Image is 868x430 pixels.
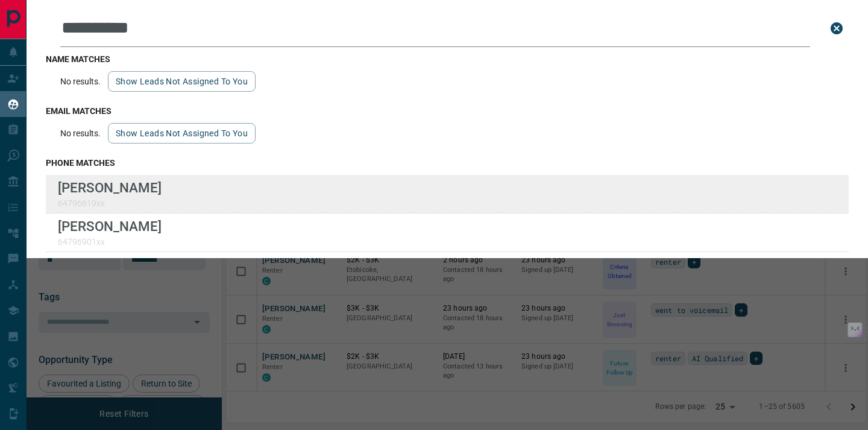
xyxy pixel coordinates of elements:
[46,106,849,116] h3: email matches
[60,128,101,138] p: No results.
[46,158,849,168] h3: phone matches
[46,54,849,64] h3: name matches
[825,16,849,40] button: close search bar
[108,71,256,92] button: show leads not assigned to you
[58,218,162,234] p: [PERSON_NAME]
[60,77,101,86] p: No results.
[58,257,162,273] p: [PERSON_NAME]
[58,237,162,247] p: 64796901xx
[58,180,162,195] p: [PERSON_NAME]
[58,198,162,208] p: 64796619xx
[108,123,256,144] button: show leads not assigned to you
